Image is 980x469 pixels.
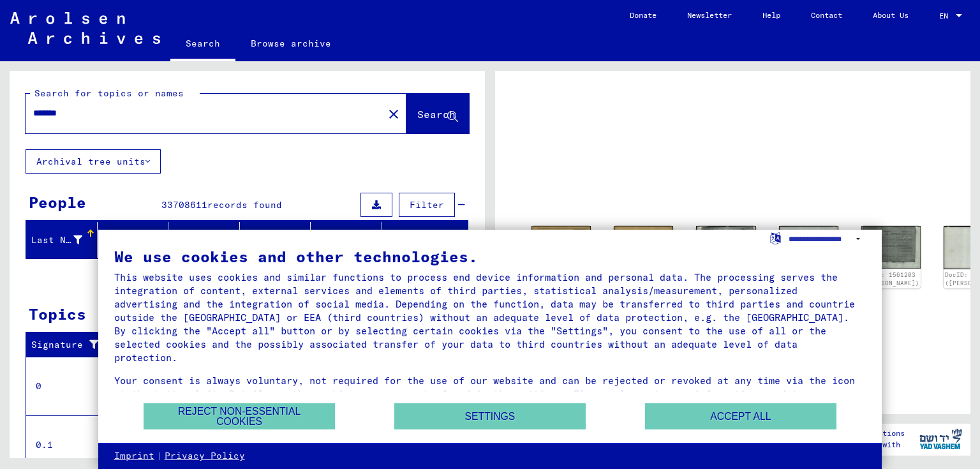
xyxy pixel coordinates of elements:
[394,403,586,429] button: Settings
[31,230,98,250] div: Last Name
[26,149,161,174] button: Archival tree units
[29,302,86,325] div: Topics
[381,101,406,126] button: Clear
[26,357,114,415] td: 0
[114,249,866,264] div: We use cookies and other technologies.
[417,108,456,121] span: Search
[311,222,382,258] mat-header-cell: Date of Birth
[779,226,838,269] img: 002.jpg
[98,222,169,258] mat-header-cell: First Name
[34,87,184,99] mat-label: Search for topics or names
[240,222,311,258] mat-header-cell: Place of Birth
[161,199,207,211] span: 33708611
[861,226,921,269] img: 001.jpg
[917,423,965,455] img: yv_logo.png
[114,374,866,414] div: Your consent is always voluntary, not required for the use of our website and can be rejected or ...
[406,94,469,133] button: Search
[31,338,104,352] div: Signature
[382,222,468,258] mat-header-cell: Prisoner #
[531,226,591,268] img: 001.jpg
[170,28,235,61] a: Search
[29,191,86,214] div: People
[165,450,245,463] a: Privacy Policy
[114,450,154,463] a: Imprint
[114,271,866,364] div: This website uses cookies and similar functions to process end device information and personal da...
[235,28,346,59] a: Browse archive
[168,222,240,258] mat-header-cell: Maiden Name
[696,226,755,269] img: 001.jpg
[26,222,98,258] mat-header-cell: Last Name
[10,12,160,44] img: Arolsen_neg.svg
[31,335,117,355] div: Signature
[862,271,919,287] a: DocID: 1561203 ([PERSON_NAME])
[386,107,401,122] mat-icon: close
[31,234,82,247] div: Last Name
[399,193,455,217] button: Filter
[939,11,953,20] span: EN
[410,199,444,211] span: Filter
[144,403,335,429] button: Reject non-essential cookies
[614,226,673,269] img: 002.jpg
[207,199,282,211] span: records found
[645,403,836,429] button: Accept all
